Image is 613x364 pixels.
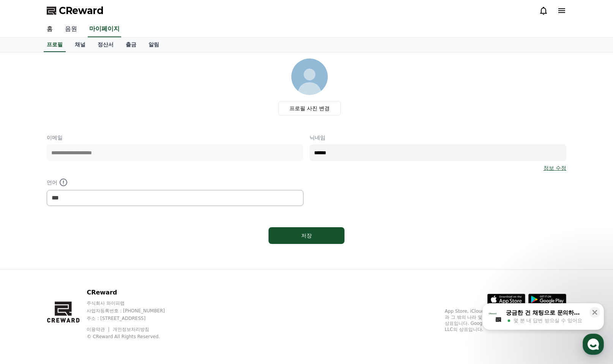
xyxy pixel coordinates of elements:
a: 설정 [98,241,146,260]
p: © CReward All Rights Reserved. [87,334,179,340]
p: App Store, iCloud, iCloud Drive 및 iTunes Store는 미국과 그 밖의 나라 및 지역에서 등록된 Apple Inc.의 서비스 상표입니다. Goo... [445,308,566,332]
span: 설정 [117,252,126,258]
p: 사업자등록번호 : [PHONE_NUMBER] [87,308,179,314]
a: 프로필 [44,38,66,52]
span: 대화 [70,253,79,259]
a: 출금 [120,38,142,52]
a: 대화 [50,241,98,260]
a: 홈 [2,241,50,260]
span: CReward [59,5,104,17]
p: 닉네임 [310,134,566,141]
p: CReward [87,288,179,297]
label: 프로필 사진 변경 [278,101,341,116]
img: profile_image [291,59,328,95]
a: 마이페이지 [88,21,121,37]
div: 저장 [284,232,329,239]
a: 채널 [69,38,92,52]
p: 언어 [47,178,303,187]
a: 개인정보처리방침 [113,327,149,332]
a: 홈 [41,21,59,37]
p: 이메일 [47,134,303,141]
p: 주소 : [STREET_ADDRESS] [87,315,179,321]
span: 홈 [24,252,28,258]
a: 정보 수정 [543,164,566,172]
a: 정산서 [92,38,120,52]
button: 저장 [269,227,344,244]
a: 음원 [59,21,83,37]
p: 주식회사 와이피랩 [87,300,179,306]
a: CReward [47,5,104,17]
a: 알림 [142,38,165,52]
a: 이용약관 [87,327,111,332]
